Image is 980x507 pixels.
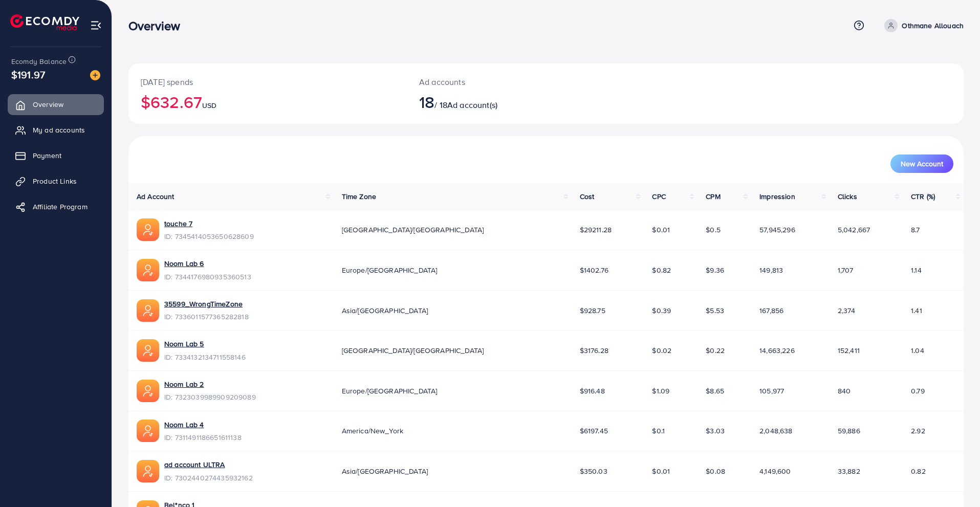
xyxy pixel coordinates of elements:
[164,312,249,322] span: ID: 7336011577365282818
[8,171,104,191] a: Product Links
[759,305,783,316] span: 167,856
[652,345,671,356] span: $0.02
[164,459,225,470] a: ad account ULTRA
[342,225,484,235] span: [GEOGRAPHIC_DATA]/[GEOGRAPHIC_DATA]
[838,345,860,356] span: 152,411
[580,265,608,275] span: $1402.76
[342,265,438,275] span: Europe/[GEOGRAPHIC_DATA]
[137,218,159,241] img: ic-ads-acc.e4c84228.svg
[759,345,795,356] span: 14,663,226
[838,305,856,316] span: 2,374
[342,191,376,202] span: Time Zone
[164,299,243,309] a: 35599_WrongTimeZone
[652,466,670,476] span: $0.01
[8,120,104,140] a: My ad accounts
[838,466,860,476] span: 33,882
[759,426,792,436] span: 2,048,638
[8,196,104,217] a: Affiliate Program
[911,265,922,275] span: 1.14
[137,460,159,482] img: ic-ads-acc.e4c84228.svg
[901,160,943,167] span: New Account
[706,345,725,356] span: $0.22
[419,90,434,114] span: 18
[759,386,784,396] span: 105,977
[11,67,45,82] span: $191.97
[33,125,85,135] span: My ad accounts
[419,92,603,112] h2: / 18
[706,265,724,275] span: $9.36
[580,386,605,396] span: $916.48
[164,258,204,269] a: Noom Lab 6
[911,305,922,316] span: 1.41
[128,18,188,33] h3: Overview
[342,426,404,436] span: America/New_York
[137,339,159,362] img: ic-ads-acc.e4c84228.svg
[706,386,724,396] span: $8.65
[652,386,669,396] span: $1.09
[706,191,720,202] span: CPM
[838,426,860,436] span: 59,886
[838,191,857,202] span: Clicks
[447,99,497,111] span: Ad account(s)
[890,155,953,173] button: New Account
[937,461,972,499] iframe: Chat
[706,466,725,476] span: $0.08
[137,259,159,281] img: ic-ads-acc.e4c84228.svg
[759,225,795,235] span: 57,945,296
[838,225,870,235] span: 5,042,667
[164,392,256,402] span: ID: 7323039989909209089
[137,420,159,442] img: ic-ads-acc.e4c84228.svg
[164,272,251,282] span: ID: 7344176980935360513
[706,426,725,436] span: $3.03
[580,466,607,476] span: $350.03
[911,191,935,202] span: CTR (%)
[880,19,964,32] a: Othmane Allouach
[652,265,671,275] span: $0.82
[11,56,67,67] span: Ecomdy Balance
[164,379,204,389] a: Noom Lab 2
[10,14,79,30] img: logo
[137,191,175,202] span: Ad Account
[342,305,428,316] span: Asia/[GEOGRAPHIC_DATA]
[911,345,924,356] span: 1.04
[838,265,854,275] span: 1,707
[580,225,612,235] span: $29211.28
[90,19,102,31] img: menu
[342,466,428,476] span: Asia/[GEOGRAPHIC_DATA]
[759,466,791,476] span: 4,149,600
[419,76,603,88] p: Ad accounts
[911,225,920,235] span: 8.7
[164,218,192,229] a: touche 7
[759,265,783,275] span: 149,813
[202,100,216,111] span: USD
[580,191,595,202] span: Cost
[652,426,665,436] span: $0.1
[911,466,926,476] span: 0.82
[759,191,795,202] span: Impression
[838,386,851,396] span: 840
[652,305,671,316] span: $0.39
[164,473,253,483] span: ID: 7302440274435932162
[342,345,484,356] span: [GEOGRAPHIC_DATA]/[GEOGRAPHIC_DATA]
[652,191,665,202] span: CPC
[164,420,204,430] a: Noom Lab 4
[164,339,204,349] a: Noom Lab 5
[911,386,925,396] span: 0.79
[33,99,63,109] span: Overview
[33,150,61,161] span: Payment
[580,305,605,316] span: $928.75
[137,299,159,322] img: ic-ads-acc.e4c84228.svg
[706,305,724,316] span: $5.53
[652,225,670,235] span: $0.01
[137,380,159,402] img: ic-ads-acc.e4c84228.svg
[164,352,246,362] span: ID: 7334132134711558146
[342,386,438,396] span: Europe/[GEOGRAPHIC_DATA]
[164,231,254,241] span: ID: 7345414053650628609
[33,176,77,186] span: Product Links
[33,202,88,212] span: Affiliate Program
[580,426,608,436] span: $6197.45
[580,345,608,356] span: $3176.28
[141,92,395,112] h2: $632.67
[902,19,964,32] p: Othmane Allouach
